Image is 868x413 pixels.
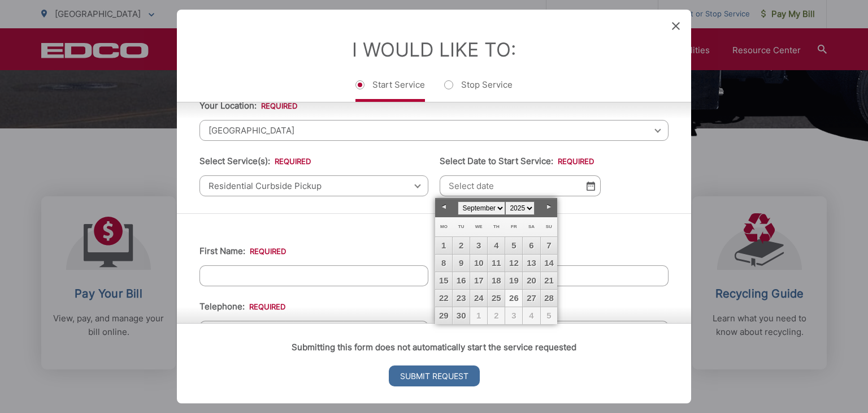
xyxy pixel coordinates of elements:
[488,290,505,307] a: 25
[541,307,558,324] span: 5
[440,224,448,229] span: Monday
[505,255,522,272] a: 12
[505,307,522,324] span: 3
[199,120,669,141] span: [GEOGRAPHIC_DATA]
[587,181,595,191] img: Select date
[470,272,487,289] a: 17
[470,307,487,324] span: 1
[199,246,286,256] label: First Name:
[435,255,452,272] a: 8
[389,365,480,386] input: Submit Request
[488,272,505,289] a: 18
[453,272,470,289] a: 16
[470,255,487,272] a: 10
[488,237,505,254] a: 4
[511,224,517,229] span: Friday
[505,237,522,254] a: 5
[541,290,558,307] a: 28
[505,201,535,215] select: Select year
[493,224,500,229] span: Thursday
[541,237,558,254] a: 7
[505,272,522,289] a: 19
[523,237,540,254] a: 6
[523,307,540,324] span: 4
[435,199,452,216] a: Prev
[475,224,483,229] span: Wednesday
[435,272,452,289] a: 15
[435,290,452,307] a: 22
[528,224,535,229] span: Saturday
[523,290,540,307] a: 27
[199,156,311,166] label: Select Service(s):
[453,255,470,272] a: 9
[540,199,557,216] a: Next
[199,175,428,196] span: Residential Curbside Pickup
[435,307,452,324] a: 29
[470,237,487,254] a: 3
[458,224,465,229] span: Tuesday
[546,224,552,229] span: Sunday
[352,38,516,61] label: I Would Like To:
[435,237,452,254] a: 1
[444,79,513,102] label: Stop Service
[523,272,540,289] a: 20
[470,290,487,307] a: 24
[523,255,540,272] a: 13
[541,272,558,289] a: 21
[488,307,505,324] span: 2
[541,255,558,272] a: 14
[199,302,285,312] label: Telephone:
[292,342,576,352] strong: Submitting this form does not automatically start the service requested
[355,79,425,102] label: Start Service
[453,237,470,254] a: 2
[488,255,505,272] a: 11
[453,307,470,324] a: 30
[440,175,601,196] input: Select date
[458,201,505,215] select: Select month
[440,156,594,166] label: Select Date to Start Service:
[505,290,522,307] a: 26
[453,290,470,307] a: 23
